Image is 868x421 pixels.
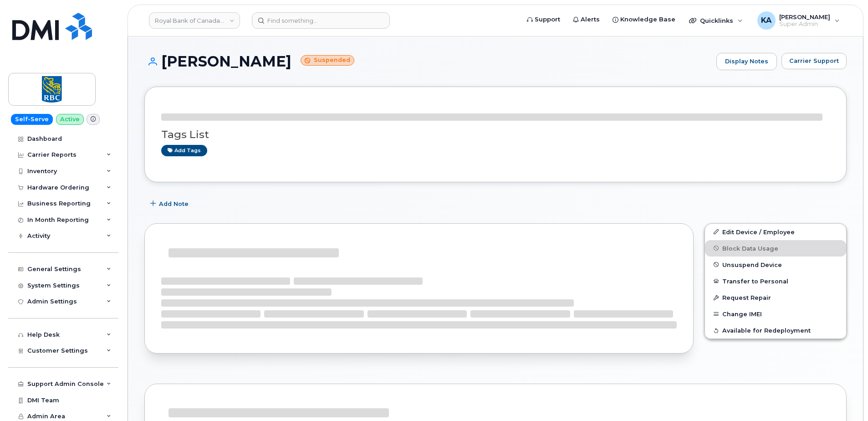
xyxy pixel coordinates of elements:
[144,53,712,69] h1: [PERSON_NAME]
[705,306,846,322] button: Change IMEI
[705,224,846,240] a: Edit Device / Employee
[144,196,196,212] button: Add Note
[716,53,777,70] a: Display Notes
[301,55,354,66] small: Suspended
[705,273,846,289] button: Transfer to Personal
[705,240,846,257] button: Block Data Usage
[705,289,846,306] button: Request Repair
[161,145,207,156] a: Add tags
[705,257,846,273] button: Unsuspend Device
[781,53,847,69] button: Carrier Support
[789,56,839,65] span: Carrier Support
[161,129,830,140] h3: Tags List
[159,200,189,208] span: Add Note
[722,327,811,334] span: Available for Redeployment
[722,261,782,268] span: Unsuspend Device
[705,322,846,339] button: Available for Redeployment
